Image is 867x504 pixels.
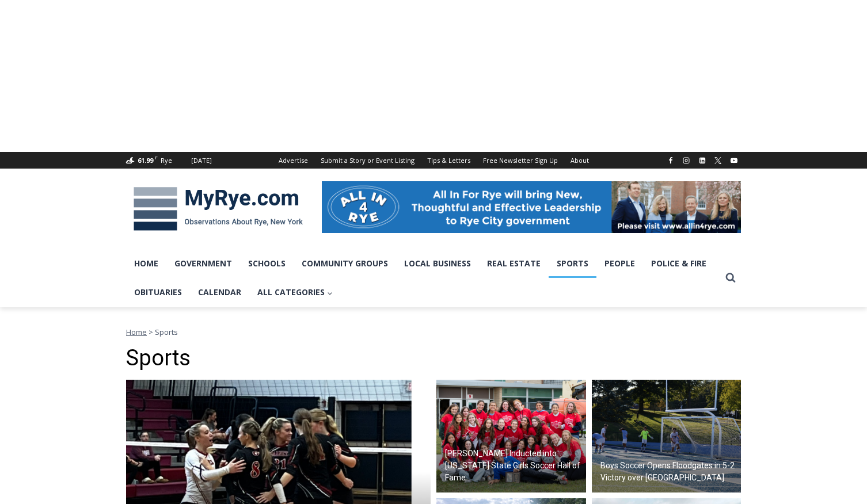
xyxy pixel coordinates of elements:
a: Instagram [679,154,693,167]
a: Advertise [272,152,314,169]
a: Calendar [190,278,249,307]
span: Sports [155,327,178,337]
a: Submit a Story or Event Listing [314,152,421,169]
span: > [149,327,153,337]
a: Police & Fire [643,249,714,278]
h2: [PERSON_NAME] Inducted into [US_STATE] State Girls Soccer Hall of Fame [445,448,583,484]
a: Government [166,249,240,278]
img: (PHOTO: Rye Boys Soccer's Connor Dehmer (#25) scored the game-winning goal to help the Garnets de... [592,380,741,492]
a: Real Estate [479,249,549,278]
a: YouTube [727,154,741,167]
a: Obituaries [126,278,190,307]
a: Home [126,327,147,337]
a: Boys Soccer Opens Floodgates in 5-2 Victory over [GEOGRAPHIC_DATA] [592,380,741,492]
a: Community Groups [294,249,396,278]
a: All Categories [249,278,341,307]
h1: Sports [126,345,741,372]
a: [PERSON_NAME] Inducted into [US_STATE] State Girls Soccer Hall of Fame [436,380,586,492]
nav: Breadcrumbs [126,326,741,338]
img: (PHOTO: The 2025 Rye Girls Soccer Team surrounding Head Coach Rich Savage after his induction int... [436,380,586,492]
a: Home [126,249,166,278]
a: Free Newsletter Sign Up [477,152,564,169]
nav: Secondary Navigation [272,152,595,169]
button: View Search Form [720,268,741,288]
a: X [711,154,725,167]
nav: Primary Navigation [126,249,720,307]
span: 61.99 [138,156,153,165]
a: Sports [549,249,596,278]
h2: Boys Soccer Opens Floodgates in 5-2 Victory over [GEOGRAPHIC_DATA] [600,460,739,484]
img: MyRye.com [126,179,310,239]
span: F [155,154,158,161]
a: Local Business [396,249,479,278]
a: Tips & Letters [421,152,477,169]
a: Facebook [664,154,678,167]
a: About [564,152,595,169]
img: All in for Rye [322,181,741,233]
a: Schools [240,249,294,278]
span: All Categories [257,286,333,299]
a: Linkedin [695,154,709,167]
div: [DATE] [191,155,212,166]
div: Rye [161,155,172,166]
a: People [596,249,643,278]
